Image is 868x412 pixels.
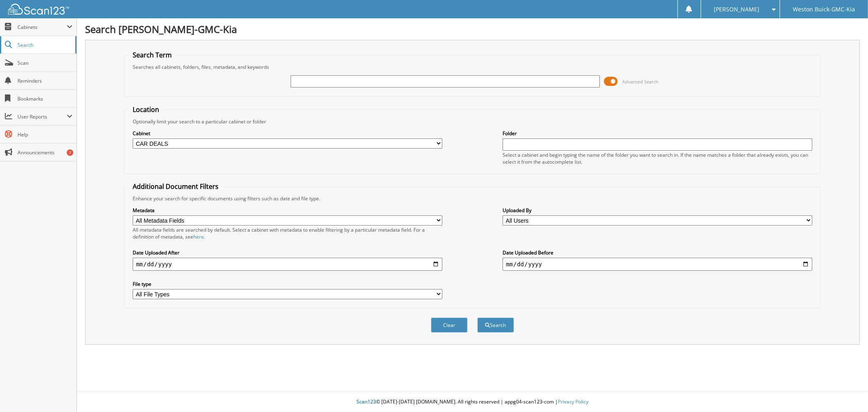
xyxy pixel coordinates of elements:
a: Privacy Policy [558,398,588,405]
input: start [133,258,442,271]
span: Scan123 [356,398,376,405]
legend: Location [129,105,163,114]
span: Bookmarks [17,95,72,102]
img: scan123-logo-white.svg [8,4,69,15]
span: Help [17,131,72,138]
label: Date Uploaded Before [503,249,812,256]
div: Searches all cabinets, folders, files, metadata, and keywords [129,64,816,70]
label: File type [133,281,442,287]
div: All metadata fields are searched by default. Select a cabinet with metadata to enable filtering b... [133,226,442,240]
span: Announcements [17,149,72,156]
span: Advanced Search [622,79,658,85]
label: Folder [503,130,812,137]
label: Date Uploaded After [133,249,442,256]
div: Select a cabinet and begin typing the name of the folder you want to search in. If the name match... [503,151,812,165]
label: Metadata [133,207,442,214]
span: Weston Buick-GMC-Kia [793,7,855,12]
label: Uploaded By [503,207,812,214]
div: Optionally limit your search to a particular cabinet or folder [129,118,816,125]
span: Scan [17,59,72,66]
label: Cabinet [133,130,442,137]
span: Search [17,42,71,48]
input: end [503,258,812,271]
span: Reminders [17,77,72,84]
div: Enhance your search for specific documents using filters such as date and file type. [129,195,816,202]
span: [PERSON_NAME] [714,7,759,12]
div: 7 [67,149,73,156]
legend: Additional Document Filters [129,182,223,191]
div: © [DATE]-[DATE] [DOMAIN_NAME]. All rights reserved | appg04-scan123-com | [77,392,868,412]
span: Cabinets [17,24,67,31]
iframe: Chat Widget [827,373,868,412]
button: Search [477,318,514,333]
legend: Search Term [129,50,176,59]
a: here [193,233,204,240]
h1: Search [PERSON_NAME]-GMC-Kia [85,22,860,36]
button: Clear [431,318,468,333]
span: User Reports [17,113,67,120]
